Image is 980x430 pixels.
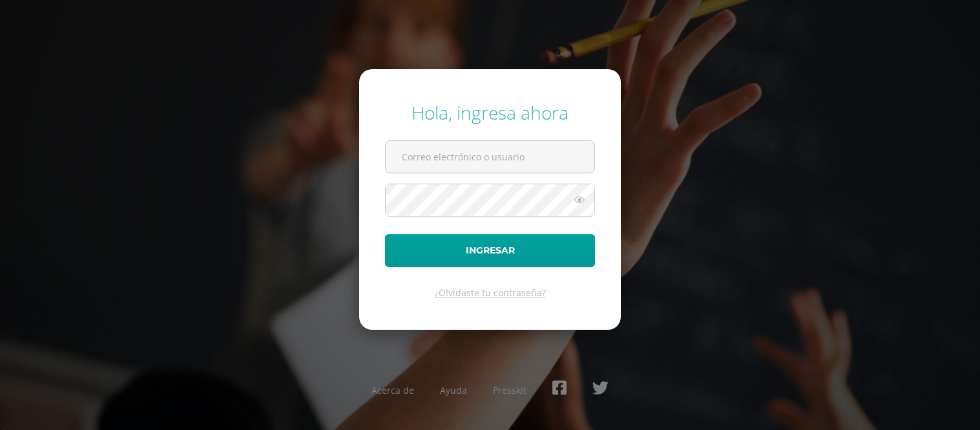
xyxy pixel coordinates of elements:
[493,384,526,396] a: Presskit
[386,141,594,173] input: Correo electrónico o usuario
[371,384,414,396] a: Acerca de
[385,100,595,125] div: Hola, ingresa ahora
[440,384,467,396] a: Ayuda
[435,286,546,299] a: ¿Olvidaste tu contraseña?
[385,234,595,267] button: Ingresar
